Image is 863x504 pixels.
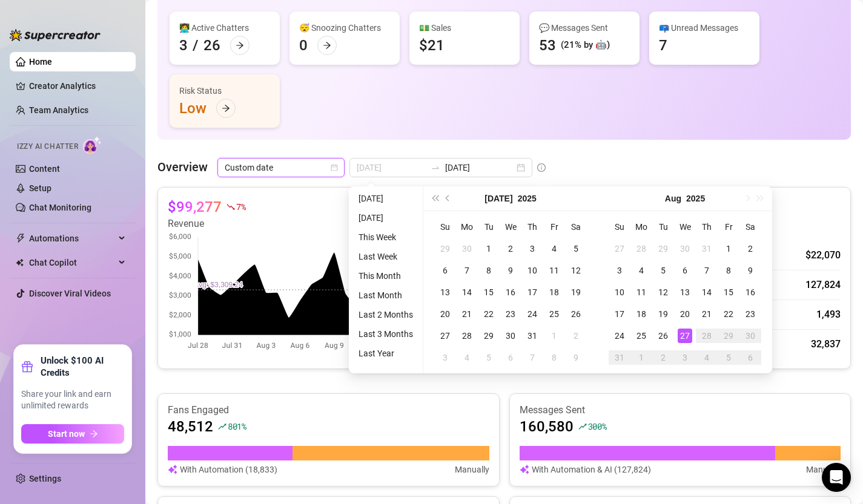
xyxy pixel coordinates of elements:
div: 127,824 [805,278,841,292]
td: 2025-08-14 [696,281,718,303]
article: Manually [455,463,489,476]
li: Last 3 Months [354,327,418,341]
div: 30 [503,329,518,343]
div: 29 [656,241,670,256]
td: 2025-09-04 [696,347,718,368]
td: 2025-08-05 [652,260,674,281]
td: 2025-06-29 [434,238,456,260]
td: 2025-08-17 [609,303,630,325]
td: 2025-08-10 [609,281,630,303]
td: 2025-07-24 [521,303,543,325]
img: AI Chatter [83,136,102,154]
div: 3 [612,263,627,278]
article: With Automation (18,833) [180,463,277,476]
button: Previous month (PageUp) [441,186,455,211]
a: Home [29,57,52,67]
div: 3 [525,241,540,256]
td: 2025-07-05 [565,238,587,260]
li: Last Month [354,288,418,303]
div: 29 [481,329,496,343]
td: 2025-07-20 [434,303,456,325]
span: Izzy AI Chatter [17,141,78,152]
a: Setup [29,183,51,193]
div: 24 [525,307,540,321]
td: 2025-08-05 [478,347,500,368]
div: 5 [481,350,496,365]
div: 27 [438,329,452,343]
div: 1 [634,350,649,365]
div: 0 [299,36,308,55]
td: 2025-07-04 [543,238,565,260]
div: 27 [678,329,692,343]
button: Last year (Control + left) [428,186,441,211]
span: rise [218,422,226,431]
td: 2025-08-09 [739,260,761,281]
div: 21 [699,307,714,321]
td: 2025-07-31 [696,238,718,260]
td: 2025-08-30 [739,325,761,347]
article: Manually [806,463,841,476]
div: 14 [460,285,474,299]
div: 30 [460,241,474,256]
td: 2025-08-25 [630,325,652,347]
span: swap-right [431,163,440,172]
div: 6 [503,350,518,365]
th: Su [434,216,456,238]
div: 26 [569,307,583,321]
span: fall [226,203,235,211]
td: 2025-07-08 [478,260,500,281]
a: Content [29,164,60,174]
div: 11 [634,285,649,299]
div: 30 [678,241,692,256]
td: 2025-08-09 [565,347,587,368]
td: 2025-07-31 [521,325,543,347]
span: Automations [29,229,115,248]
button: Choose a year [686,186,705,211]
td: 2025-07-17 [521,281,543,303]
article: Overview [157,158,208,176]
div: 💬 Messages Sent [539,21,630,34]
div: 5 [569,241,583,256]
div: 24 [612,329,627,343]
div: 15 [481,285,496,299]
td: 2025-07-28 [630,238,652,260]
td: 2025-08-13 [674,281,696,303]
td: 2025-08-02 [565,325,587,347]
td: 2025-08-23 [739,303,761,325]
div: Risk Status [179,84,270,97]
td: 2025-07-29 [652,238,674,260]
td: 2025-08-03 [434,347,456,368]
span: Start now [48,429,85,439]
div: 1 [721,241,736,256]
article: 160,580 [520,417,574,436]
div: 📪 Unread Messages [659,21,750,34]
div: 15 [721,285,736,299]
td: 2025-07-21 [456,303,478,325]
td: 2025-07-15 [478,281,500,303]
div: 10 [525,263,540,278]
div: 6 [678,263,692,278]
td: 2025-07-07 [456,260,478,281]
td: 2025-08-29 [718,325,739,347]
button: Start nowarrow-right [21,424,124,443]
div: 25 [634,329,649,343]
td: 2025-07-11 [543,260,565,281]
div: 4 [460,350,474,365]
th: Sa [565,216,587,238]
div: 3 [678,350,692,365]
td: 2025-08-31 [609,347,630,368]
li: This Month [354,269,418,283]
div: 28 [460,329,474,343]
div: 1,493 [816,307,841,322]
div: 28 [699,329,714,343]
td: 2025-08-24 [609,325,630,347]
span: Chat Copilot [29,253,115,272]
span: Share your link and earn unlimited rewards [21,388,124,412]
div: 9 [569,350,583,365]
div: 💵 Sales [419,21,510,34]
td: 2025-07-30 [500,325,521,347]
td: 2025-07-01 [478,238,500,260]
td: 2025-07-29 [478,325,500,347]
td: 2025-09-01 [630,347,652,368]
img: Chat Copilot [16,258,24,267]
